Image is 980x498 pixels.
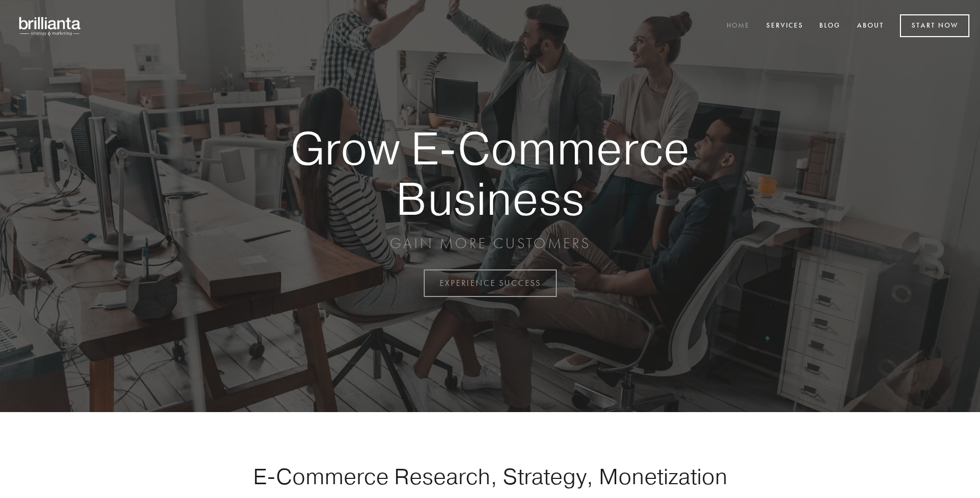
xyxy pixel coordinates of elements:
img: brillianta - research, strategy, marketing [11,11,90,41]
a: Services [759,18,810,35]
a: Blog [812,18,847,35]
p: GAIN MORE CUSTOMERS [253,234,727,253]
a: About [850,18,891,35]
a: Home [720,18,757,35]
a: EXPERIENCE SUCCESS [424,269,557,297]
a: Start Now [900,14,969,37]
h1: E-Commerce Research, Strategy, Monetization [220,463,760,490]
strong: Grow E-Commerce Business [253,123,727,223]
